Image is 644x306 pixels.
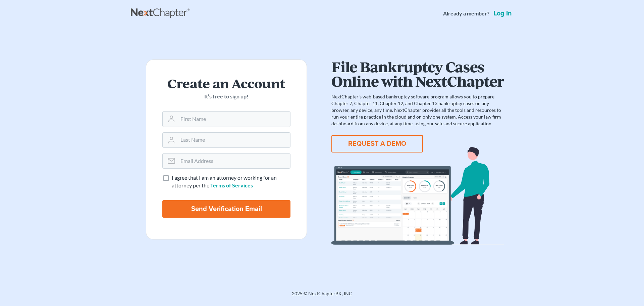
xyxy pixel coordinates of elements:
[172,174,277,188] span: I agree that I am an attorney or working for an attorney per the
[331,135,423,152] button: REQUEST A DEMO
[178,154,290,168] input: Email Address
[162,76,290,90] h2: Create an Account
[331,59,504,88] h1: File Bankruptcy Cases Online with NextChapter
[131,290,513,302] div: 2025 © NextChapterBK, INC
[178,112,290,126] input: First Name
[162,200,290,218] input: Send Verification Email
[178,133,290,147] input: Last Name
[210,182,253,188] a: Terms of Services
[331,147,504,245] img: dashboard-867a026336fddd4d87f0941869007d5e2a59e2bc3a7d80a2916e9f42c0117099.svg
[443,10,489,17] strong: Already a member?
[331,93,504,127] p: NextChapter’s web-based bankruptcy software program allows you to prepare Chapter 7, Chapter 11, ...
[492,10,513,17] a: Log in
[162,93,290,100] p: It’s free to sign up!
